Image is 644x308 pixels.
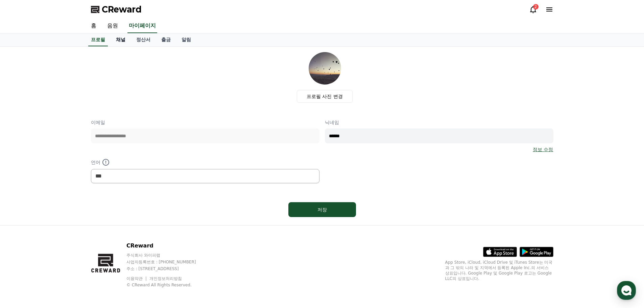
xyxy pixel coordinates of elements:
a: 출금 [156,33,176,46]
a: 정산서 [131,33,156,46]
a: 대화 [45,214,87,231]
button: 저장 [288,202,356,217]
img: profile_image [309,52,341,85]
div: 저장 [302,206,342,213]
a: 2 [529,5,537,14]
a: 음원 [102,19,123,33]
span: 홈 [21,224,25,230]
a: 개인정보처리방침 [149,276,182,281]
p: 닉네임 [325,119,553,126]
span: CReward [102,4,142,15]
p: App Store, iCloud, iCloud Drive 및 iTunes Store는 미국과 그 밖의 나라 및 지역에서 등록된 Apple Inc.의 서비스 상표입니다. Goo... [445,260,553,281]
a: 알림 [176,33,196,46]
div: 2 [533,4,539,9]
span: 설정 [104,224,113,230]
p: 주식회사 와이피랩 [126,253,209,258]
p: © CReward All Rights Reserved. [126,282,209,288]
a: 홈 [86,19,102,33]
a: 정보 수정 [533,146,553,153]
a: 마이페이지 [127,19,157,33]
a: 설정 [87,214,130,231]
p: CReward [126,242,209,250]
label: 프로필 사진 변경 [297,90,353,103]
a: 채널 [111,33,131,46]
p: 주소 : [STREET_ADDRESS] [126,266,209,271]
p: 사업자등록번호 : [PHONE_NUMBER] [126,259,209,265]
a: 이용약관 [126,276,148,281]
span: 대화 [62,225,70,230]
a: 홈 [2,214,45,231]
p: 이메일 [91,119,319,126]
a: 프로필 [88,33,108,46]
p: 언어 [91,158,319,166]
a: CReward [91,4,142,15]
